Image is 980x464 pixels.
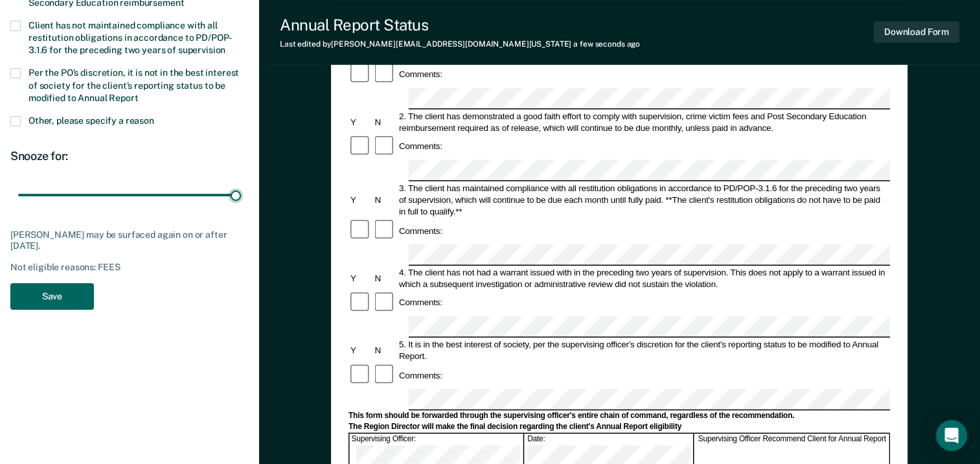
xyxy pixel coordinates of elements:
div: [PERSON_NAME] may be surfaced again on or after [DATE]. [10,229,249,251]
div: 5. It is in the best interest of society, per the supervising officer's discretion for the client... [397,339,890,362]
span: a few seconds ago [573,40,640,49]
div: N [373,116,397,128]
span: Client has not maintained compliance with all restitution obligations in accordance to PD/POP-3.1... [28,20,232,55]
div: 2. The client has demonstrated a good faith effort to comply with supervision, crime victim fees ... [397,110,890,133]
div: N [373,272,397,284]
div: Snooze for: [10,149,249,163]
span: Per the PO’s discretion, it is not in the best interest of society for the client’s reporting sta... [28,67,239,102]
div: N [373,345,397,356]
button: Save [10,283,94,310]
div: Comments: [397,69,444,80]
div: The Region Director will make the final decision regarding the client's Annual Report eligibility [348,422,890,432]
div: Comments: [397,141,444,152]
div: Comments: [397,225,444,237]
div: 4. The client has not had a warrant issued with in the preceding two years of supervision. This d... [397,266,890,290]
div: Open Intercom Messenger [936,420,967,451]
div: Comments: [397,297,444,308]
button: Download Form [874,21,959,43]
div: Annual Report Status [280,16,640,34]
div: N [373,194,397,205]
div: Last edited by [PERSON_NAME][EMAIL_ADDRESS][DOMAIN_NAME][US_STATE] [280,40,640,49]
div: Y [348,194,372,205]
div: Comments: [397,369,444,381]
div: 3. The client has maintained compliance with all restitution obligations in accordance to PD/POP-... [397,182,890,217]
div: Y [348,345,372,356]
div: Y [348,116,372,128]
span: Other, please specify a reason [28,115,154,126]
div: Y [348,272,372,284]
div: This form should be forwarded through the supervising officer's entire chain of command, regardle... [348,411,890,421]
div: Not eligible reasons: FEES [10,262,249,273]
